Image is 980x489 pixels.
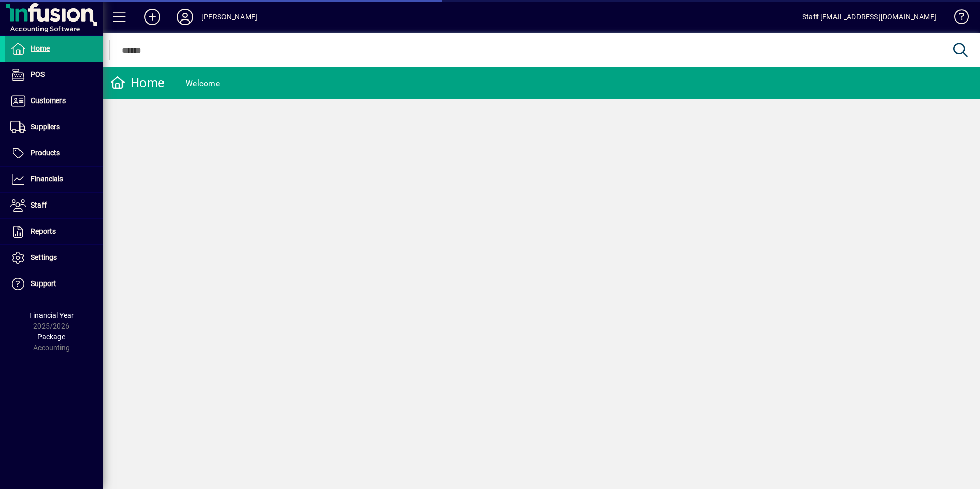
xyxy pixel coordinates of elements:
[31,227,56,235] span: Reports
[31,70,45,78] span: POS
[31,175,63,183] span: Financials
[5,88,103,114] a: Customers
[31,149,60,157] span: Products
[37,333,65,341] span: Package
[5,114,103,140] a: Suppliers
[5,193,103,218] a: Staff
[5,140,103,166] a: Products
[5,62,103,88] a: POS
[5,219,103,244] a: Reports
[31,44,50,52] span: Home
[186,75,220,92] div: Welcome
[201,9,257,25] div: [PERSON_NAME]
[169,8,201,26] button: Profile
[31,253,57,261] span: Settings
[31,123,60,131] span: Suppliers
[29,311,74,319] span: Financial Year
[110,75,165,91] div: Home
[5,245,103,271] a: Settings
[136,8,169,26] button: Add
[802,9,936,25] div: Staff [EMAIL_ADDRESS][DOMAIN_NAME]
[31,96,66,105] span: Customers
[947,2,967,35] a: Knowledge Base
[31,201,47,209] span: Staff
[31,279,56,288] span: Support
[5,271,103,297] a: Support
[5,167,103,192] a: Financials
